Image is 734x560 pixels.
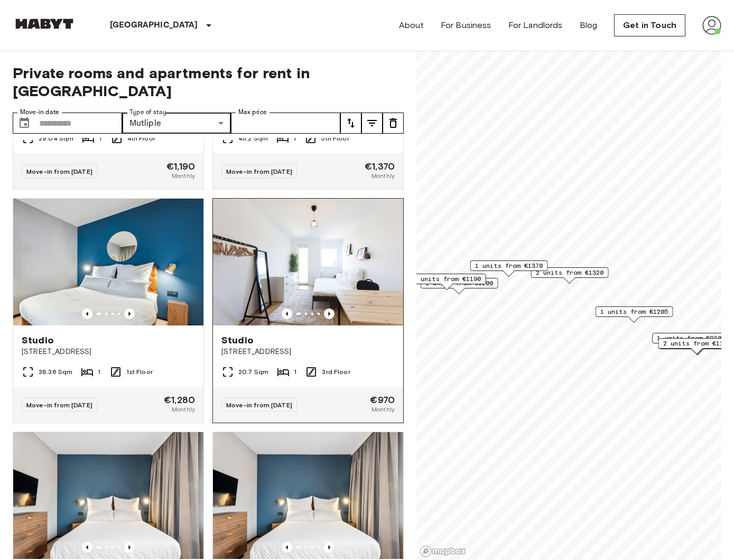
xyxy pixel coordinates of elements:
[600,307,668,316] span: 1 units from €1205
[657,333,721,343] span: 1 units from €970
[13,198,204,423] a: Marketing picture of unit DE-01-484-106-01Previous imagePrevious imageStudio[STREET_ADDRESS]38.36...
[82,542,92,553] button: Previous image
[508,19,563,32] a: For Landlords
[172,405,195,414] span: Monthly
[213,199,403,325] img: Marketing picture of unit DE-01-002-018-01H
[238,367,268,377] span: 20.7 Sqm
[221,334,254,347] span: Studio
[420,545,466,557] a: Mapbox logo
[238,134,268,143] span: 45.2 Sqm
[383,113,404,134] button: tune
[127,134,155,143] span: 4th Floor
[361,113,383,134] button: tune
[14,113,35,134] button: Choose date
[13,432,203,559] img: Marketing picture of unit DE-01-482-103-01
[425,278,494,288] span: 1 units from €1200
[213,432,403,559] img: Marketing picture of unit DE-01-480-114-01
[293,134,296,143] span: 1
[98,367,100,377] span: 1
[324,542,335,553] button: Previous image
[82,309,92,319] button: Previous image
[166,162,195,171] span: €1,190
[13,18,76,29] img: Habyt
[370,395,395,405] span: €970
[129,108,166,117] label: Type of stay
[99,134,101,143] span: 1
[110,19,198,32] p: [GEOGRAPHIC_DATA]
[413,274,481,284] span: 1 units from €1190
[652,333,726,349] div: Map marker
[13,199,203,325] img: Marketing picture of unit DE-01-484-106-01
[322,367,350,377] span: 3rd Floor
[371,171,395,181] span: Monthly
[371,405,395,414] span: Monthly
[238,108,267,117] label: Max price
[226,167,292,175] span: Move-in from [DATE]
[340,113,361,134] button: tune
[475,261,543,270] span: 1 units from €1370
[282,309,292,319] button: Previous image
[408,274,486,290] div: Map marker
[614,14,685,36] a: Get in Touch
[22,334,54,347] span: Studio
[663,339,731,348] span: 2 units from €1190
[226,401,292,409] span: Move-in from [DATE]
[126,367,153,377] span: 1st Floor
[172,171,195,181] span: Monthly
[20,108,59,117] label: Move-in date
[365,162,395,171] span: €1,370
[39,367,72,377] span: 38.36 Sqm
[321,134,349,143] span: 5th Floor
[536,268,604,277] span: 2 units from €1320
[124,542,135,553] button: Previous image
[399,19,424,32] a: About
[596,306,673,323] div: Map marker
[39,134,73,143] span: 29.04 Sqm
[26,401,92,409] span: Move-in from [DATE]
[324,309,335,319] button: Previous image
[294,367,296,377] span: 1
[470,260,548,277] div: Map marker
[26,167,92,175] span: Move-in from [DATE]
[212,198,404,423] a: Marketing picture of unit DE-01-002-018-01HPrevious imagePrevious imageStudio[STREET_ADDRESS]20.7...
[441,19,491,32] a: For Business
[124,309,135,319] button: Previous image
[13,64,404,100] span: Private rooms and apartments for rent in [GEOGRAPHIC_DATA]
[221,347,395,357] span: [STREET_ADDRESS]
[122,113,231,134] div: Mutliple
[282,542,292,553] button: Previous image
[580,19,598,32] a: Blog
[531,267,609,284] div: Map marker
[421,278,498,294] div: Map marker
[164,395,195,405] span: €1,280
[702,16,721,35] img: avatar
[22,347,195,357] span: [STREET_ADDRESS]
